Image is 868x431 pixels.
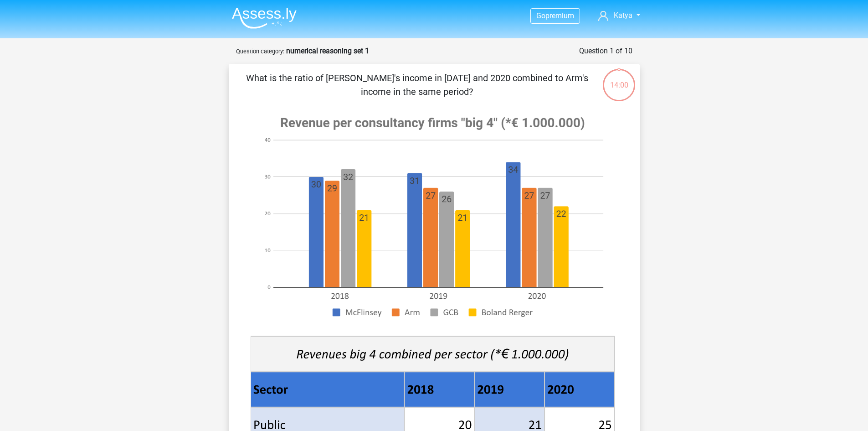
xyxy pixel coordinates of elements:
[536,11,545,20] span: Go
[243,71,591,99] p: What is the ratio of [PERSON_NAME]'s income in [DATE] and 2020 combined to Arm's income in the sa...
[232,7,297,29] img: Assessly
[545,11,574,20] span: premium
[286,47,369,55] strong: numerical reasoning set 1
[602,68,636,91] div: 14:00
[595,10,643,21] a: Katya
[579,46,632,57] div: Question 1 of 10
[236,48,284,55] small: Question category:
[614,11,632,20] span: Katya
[531,10,580,22] a: Gopremium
